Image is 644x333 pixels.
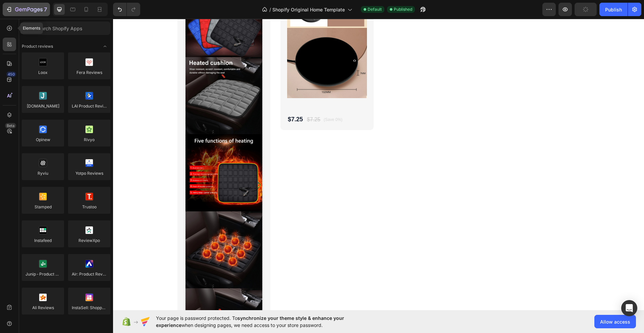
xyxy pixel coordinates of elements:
[193,96,208,106] div: $7.25
[600,318,630,325] span: Allow access
[156,315,344,328] span: synchronize your theme style & enhance your experience
[5,123,16,128] div: Beta
[368,6,382,12] span: Default
[3,3,50,16] button: 7
[156,315,370,329] span: Your page is password protected. To when designing pages, we need access to your store password.
[113,19,644,310] iframe: Design area
[22,22,110,35] input: Search Shopify Apps
[113,3,140,16] div: Undo/Redo
[174,95,191,106] div: $7.25
[22,43,53,49] span: Product reviews
[394,6,412,12] span: Published
[6,72,16,77] div: 450
[44,5,47,13] p: 7
[211,98,229,104] pre: (Save 0%)
[269,6,271,13] span: /
[272,6,345,13] span: Shopify Original Home Template
[621,300,637,316] div: Open Intercom Messenger
[594,315,636,328] button: Allow access
[599,3,628,16] button: Publish
[100,41,110,52] span: Toggle open
[605,6,622,13] div: Publish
